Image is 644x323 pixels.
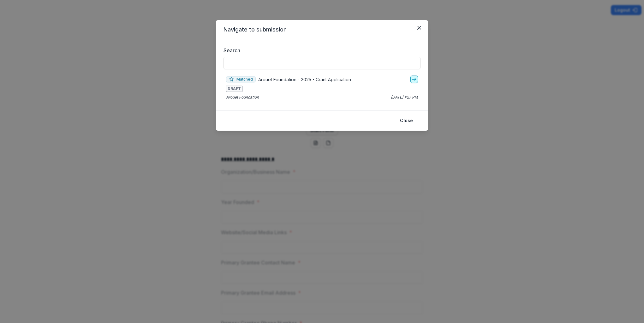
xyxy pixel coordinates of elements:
p: Arouet Foundation - 2025 - Grant Application [258,76,351,83]
header: Navigate to submission [216,20,428,39]
p: Arouet Foundation [226,94,259,100]
span: DRAFT [226,86,242,92]
label: Search [224,47,417,54]
button: Close [396,116,417,126]
a: go-to [410,76,418,83]
button: Close [414,23,424,33]
span: Matched [226,76,256,82]
p: [DATE] 1:27 PM [391,94,418,100]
